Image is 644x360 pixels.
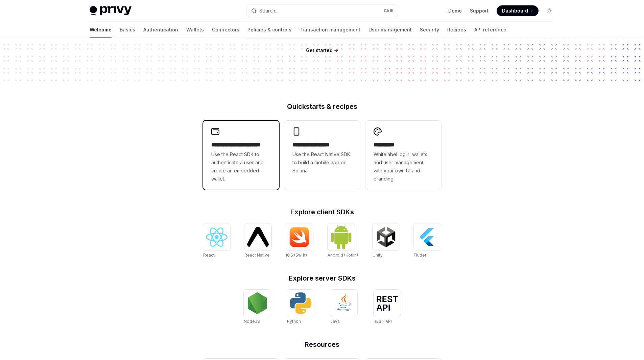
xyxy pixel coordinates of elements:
a: Recipes [447,22,466,38]
a: Support [470,7,488,14]
img: Android (Kotlin) [330,224,352,249]
span: React Native [244,253,270,258]
img: NodeJS [246,292,268,314]
a: UnityUnity [373,223,400,259]
a: Transaction management [300,22,360,38]
button: Toggle dark mode [544,5,555,16]
a: **** *****Whitelabel login, wallets, and user management with your own UI and branding. [365,121,441,190]
img: Flutter [416,226,438,248]
a: Security [420,22,439,38]
span: Whitelabel login, wallets, and user management with your own UI and branding. [374,150,433,183]
a: Dashboard [497,5,539,16]
a: Welcome [90,22,112,38]
a: Authentication [143,22,178,38]
a: API reference [474,22,506,38]
a: Basics [120,22,135,38]
button: Open search [246,5,398,17]
a: FlutterFlutter [414,223,441,259]
span: NodeJS [244,319,260,324]
span: Flutter [414,253,426,258]
a: REST APIREST API [374,290,401,325]
span: Ctrl K [384,8,394,14]
a: Android (Kotlin)Android (Kotlin) [328,223,358,259]
a: Demo [448,7,462,14]
h2: Resources [203,341,441,348]
a: Wallets [186,22,204,38]
a: Get started [306,47,333,54]
img: REST API [376,296,398,311]
h2: Explore server SDKs [203,275,441,282]
a: ReactReact [203,223,230,259]
img: React [206,227,228,247]
img: iOS (Swift) [289,227,310,247]
a: Policies & controls [247,22,291,38]
h2: Quickstarts & recipes [203,103,441,110]
img: React Native [247,227,269,246]
img: Unity [375,226,397,248]
a: PythonPython [287,290,314,325]
span: REST API [374,319,392,324]
span: Unity [373,253,383,258]
span: Dashboard [502,7,528,14]
span: Android (Kotlin) [328,253,358,258]
a: User management [368,22,412,38]
img: Java [333,292,355,314]
a: NodeJSNodeJS [244,290,271,325]
img: light logo [90,6,132,16]
span: Use the React Native SDK to build a mobile app on Solana. [292,150,352,175]
a: Connectors [212,22,239,38]
span: Use the React SDK to authenticate a user and create an embedded wallet. [211,150,271,183]
a: **** **** **** ***Use the React Native SDK to build a mobile app on Solana. [284,121,360,190]
a: iOS (Swift)iOS (Swift) [286,223,313,259]
a: JavaJava [330,290,357,325]
h2: Explore client SDKs [203,209,441,215]
a: React NativeReact Native [244,223,271,259]
img: Python [290,292,311,314]
span: React [203,253,215,258]
span: iOS (Swift) [286,253,307,258]
span: Java [330,319,340,324]
span: Python [287,319,301,324]
span: Get started [306,47,333,53]
div: Search... [259,7,278,15]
